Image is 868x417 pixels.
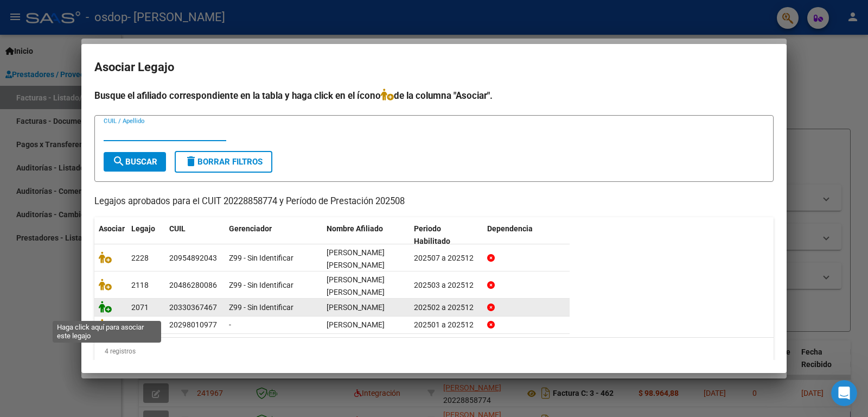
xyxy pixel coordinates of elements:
[94,217,127,253] datatable-header-cell: Asociar
[94,195,774,208] p: Legajos aprobados para el CUIT 20228858774 y Período de Prestación 202508
[169,279,217,292] div: 20486280086
[327,320,385,329] span: FORCINITI JAVIER ADRIAN
[483,217,570,253] datatable-header-cell: Dependencia
[104,152,166,172] button: Buscar
[410,217,483,253] datatable-header-cell: Periodo Habilitado
[322,217,410,253] datatable-header-cell: Nombre Afiliado
[94,338,774,365] div: 4 registros
[169,319,217,331] div: 20298010977
[327,303,385,312] span: SCHERZ HERNAN ARIEL
[112,157,157,167] span: Buscar
[327,275,385,296] span: CABRERA RIOS LUCA SANTINO
[94,57,774,78] h2: Asociar Legajo
[327,224,383,233] span: Nombre Afiliado
[327,248,385,269] span: AMAYA MENDEZ FRANKLIN MARTIN
[127,217,165,253] datatable-header-cell: Legajo
[414,224,450,245] span: Periodo Habilitado
[229,281,293,289] span: Z99 - Sin Identificar
[184,157,263,167] span: Borrar Filtros
[831,380,857,406] iframe: Intercom live chat
[487,224,533,233] span: Dependencia
[229,320,231,329] span: -
[165,217,225,253] datatable-header-cell: CUIL
[229,254,293,262] span: Z99 - Sin Identificar
[169,224,186,233] span: CUIL
[131,224,155,233] span: Legajo
[131,320,149,329] span: 2048
[184,155,197,168] mat-icon: delete
[94,89,774,103] h4: Busque el afiliado correspondiente en la tabla y haga click en el ícono de la columna "Asociar".
[169,301,217,314] div: 20330367467
[414,279,478,292] div: 202503 a 202512
[229,224,272,233] span: Gerenciador
[414,252,478,264] div: 202507 a 202512
[131,254,149,262] span: 2228
[131,303,149,312] span: 2071
[414,301,478,314] div: 202502 a 202512
[99,224,125,233] span: Asociar
[169,252,217,264] div: 20954892043
[229,303,293,312] span: Z99 - Sin Identificar
[131,281,149,289] span: 2118
[225,217,322,253] datatable-header-cell: Gerenciador
[414,319,478,331] div: 202501 a 202512
[112,155,125,168] mat-icon: search
[175,151,272,173] button: Borrar Filtros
